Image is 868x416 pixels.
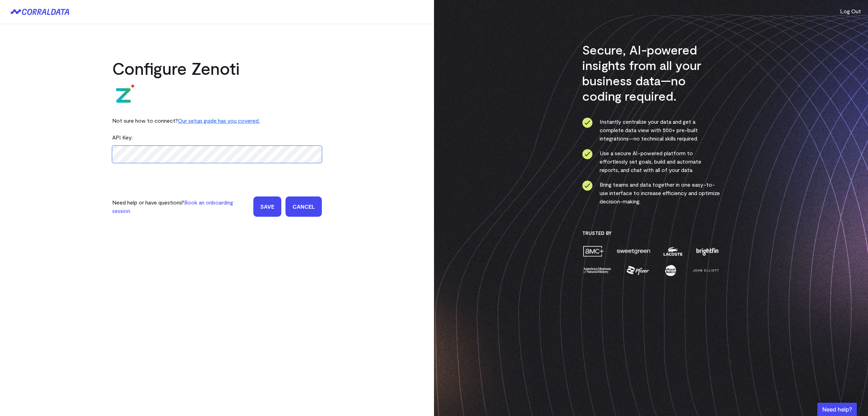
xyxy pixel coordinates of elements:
[626,264,650,277] img: pfizer-e137f5fc.png
[582,180,720,206] li: Bring teams and data together in one easy-to-use interface to increase efficiency and optimize de...
[582,42,720,103] h3: Secure, AI-powered insights from all your business data—no coding required.
[616,245,651,257] img: sweetgreen-1d1fb32c.png
[582,264,612,277] img: amnh-5afada46.png
[582,117,593,128] img: ico-check-circle-4b19435c.svg
[582,149,593,159] img: ico-check-circle-4b19435c.svg
[582,230,720,236] h3: Trusted By
[663,245,683,257] img: lacoste-7a6b0538.png
[112,129,322,146] div: API Key:
[285,196,322,217] a: Cancel
[253,196,281,217] input: Save
[582,149,720,174] li: Use a secure AI-powered platform to effortlessly set goals, build and automate reports, and chat ...
[664,264,678,277] img: moon-juice-c312e729.png
[695,245,720,257] img: brightfin-a251e171.png
[178,117,260,124] a: Our setup guide has you covered.
[112,58,322,79] h2: Configure Zenoti
[112,84,135,107] img: zenoti-2086f9c1.png
[112,112,322,129] div: Not sure how to connect?
[840,7,861,15] button: Log Out
[582,245,605,257] img: amc-0b11a8f1.png
[582,180,593,191] img: ico-check-circle-4b19435c.svg
[112,198,249,215] p: Need help or have questions?
[582,117,720,143] li: Instantly centralize your data and get a complete data view with 500+ pre-built integrations—no t...
[692,264,720,277] img: john-elliott-25751c40.png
